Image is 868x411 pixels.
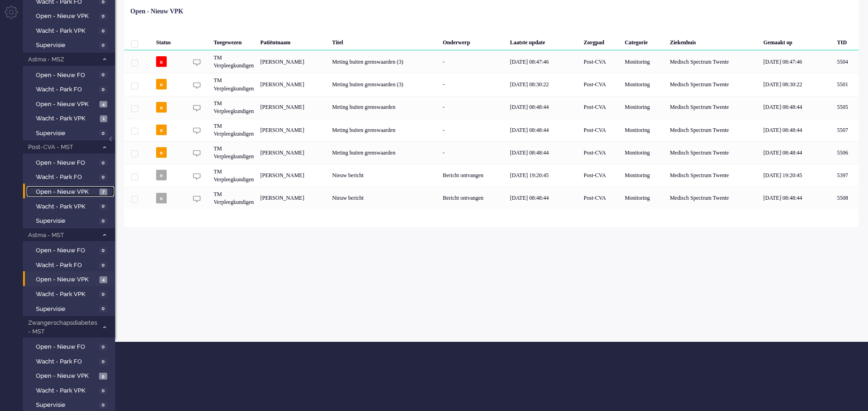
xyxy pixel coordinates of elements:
[257,50,329,73] div: [PERSON_NAME]
[99,262,107,269] span: 0
[193,127,201,135] img: ic_chat_grey.svg
[667,141,760,164] div: Medisch Spectrum Twente
[124,96,859,119] div: 5505
[124,164,859,187] div: 5397
[27,157,114,167] a: Open - Nieuw FO 0
[36,275,97,284] span: Open - Nieuw VPK
[99,291,107,298] span: 0
[99,13,107,20] span: 0
[760,119,834,141] div: [DATE] 08:48:44
[622,32,667,50] div: Categorie
[124,73,859,95] div: 5501
[27,245,114,255] a: Open - Nieuw FO 0
[36,12,97,21] span: Open - Nieuw VPK
[760,187,834,209] div: [DATE] 08:48:44
[834,50,859,73] div: 5504
[193,149,201,157] img: ic_chat_grey.svg
[27,260,114,270] a: Wacht - Park FO 0
[622,187,667,209] div: Monitoring
[760,141,834,164] div: [DATE] 08:48:44
[27,319,98,336] span: Zwangerschapsdiabetes - MST
[36,129,97,138] span: Supervisie
[27,186,114,197] a: Open - Nieuw VPK 7
[834,141,859,164] div: 5506
[27,215,114,226] a: Supervisie 0
[156,125,167,135] span: o
[36,401,97,410] span: Supervisie
[507,50,581,73] div: [DATE] 08:47:46
[124,187,859,209] div: 5508
[667,96,760,119] div: Medisch Spectrum Twente
[156,147,167,158] span: o
[507,32,581,50] div: Laatste update
[507,96,581,119] div: [DATE] 08:48:44
[622,141,667,164] div: Monitoring
[507,141,581,164] div: [DATE] 08:48:44
[834,73,859,95] div: 5501
[156,102,167,113] span: o
[99,387,107,394] span: 0
[27,70,114,80] a: Open - Nieuw FO 0
[834,164,859,187] div: 5397
[581,32,622,50] div: Zorgpad
[99,42,107,49] span: 0
[581,141,622,164] div: Post-CVA
[622,50,667,73] div: Monitoring
[210,73,257,95] div: TM Verpleegkundigen
[210,141,257,164] div: TM Verpleegkundigen
[210,50,257,73] div: TM Verpleegkundigen
[210,187,257,209] div: TM Verpleegkundigen
[27,113,114,123] a: Wacht - Park VPK 1
[760,50,834,73] div: [DATE] 08:47:46
[834,96,859,119] div: 5505
[36,203,97,211] span: Wacht - Park VPK
[99,101,107,108] span: 4
[99,218,107,225] span: 0
[257,187,329,209] div: [PERSON_NAME]
[36,290,97,299] span: Wacht - Park VPK
[27,370,114,381] a: Open - Nieuw VPK 9
[27,84,114,94] a: Wacht - Park FO 0
[27,399,114,410] a: Supervisie 0
[667,119,760,141] div: Medisch Spectrum Twente
[193,195,201,203] img: ic_chat_grey.svg
[36,217,97,226] span: Supervisie
[36,41,97,50] span: Supervisie
[622,73,667,95] div: Monitoring
[622,96,667,119] div: Monitoring
[440,164,507,187] div: Bericht ontvangen
[27,11,114,21] a: Open - Nieuw VPK 0
[581,50,622,73] div: Post-CVA
[130,7,183,16] div: Open - Nieuw VPK
[507,187,581,209] div: [DATE] 08:48:44
[27,143,98,152] span: Post-CVA - MST
[5,6,25,26] li: Admin menu
[440,119,507,141] div: -
[27,304,114,314] a: Supervisie 0
[440,96,507,119] div: -
[193,173,201,180] img: ic_chat_grey.svg
[210,96,257,119] div: TM Verpleegkundigen
[329,96,439,119] div: Meting buiten grenswaarden
[156,193,167,203] span: o
[36,71,97,80] span: Open - Nieuw FO
[257,73,329,95] div: [PERSON_NAME]
[36,159,97,167] span: Open - Nieuw FO
[36,372,97,381] span: Open - Nieuw VPK
[27,231,98,240] span: Astma - MST
[27,385,114,395] a: Wacht - Park VPK 0
[329,73,439,95] div: Meting buiten grenswaarden (3)
[124,50,859,73] div: 5504
[27,341,114,351] a: Open - Nieuw FO 0
[440,73,507,95] div: -
[622,164,667,187] div: Monitoring
[36,387,97,395] span: Wacht - Park VPK
[329,164,439,187] div: Nieuw bericht
[99,276,107,283] span: 4
[27,274,114,284] a: Open - Nieuw VPK 4
[667,164,760,187] div: Medisch Spectrum Twente
[36,188,97,197] span: Open - Nieuw VPK
[760,73,834,95] div: [DATE] 08:30:22
[440,187,507,209] div: Bericht ontvangen
[36,305,97,314] span: Supervisie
